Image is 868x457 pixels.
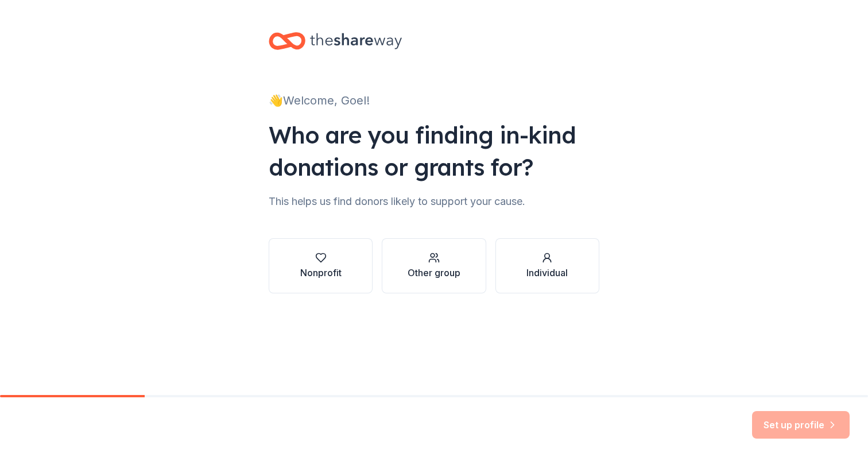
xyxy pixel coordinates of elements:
[269,192,599,211] div: This helps us find donors likely to support your cause.
[382,238,486,293] button: Other group
[495,238,599,293] button: Individual
[526,266,568,280] div: Individual
[269,119,599,183] div: Who are you finding in-kind donations or grants for?
[408,266,460,280] div: Other group
[300,266,342,280] div: Nonprofit
[269,238,373,293] button: Nonprofit
[269,91,599,110] div: 👋 Welcome, Goel!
